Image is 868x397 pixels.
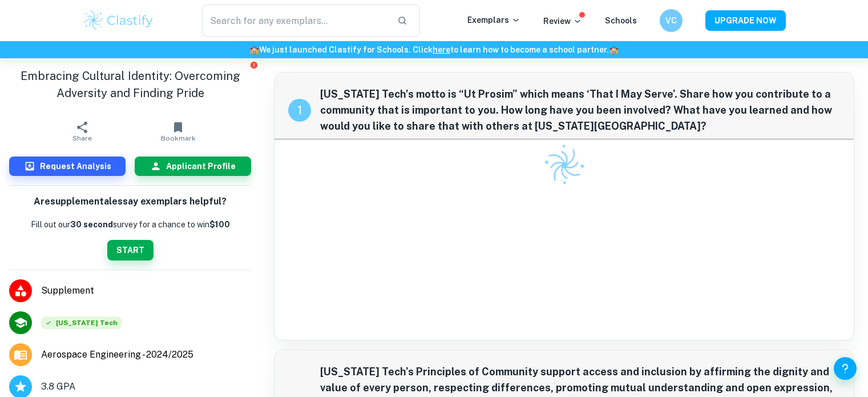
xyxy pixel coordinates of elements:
span: 3.8 GPA [41,380,75,394]
a: Major and Application Year [41,348,203,362]
button: Share [34,115,130,147]
img: Clastify logo [83,9,155,32]
span: 🏫 [609,45,619,54]
button: UPGRADE NOW [705,10,786,31]
div: Accepted: Virginia Polytechnic Institute and State University [41,316,122,329]
span: Aerospace Engineering - 2024/2025 [41,348,193,362]
strong: $100 [209,220,230,229]
h6: VC [664,14,677,27]
button: Applicant Profile [135,157,251,176]
button: Request Analysis [9,157,126,176]
p: Fill out our survey for a chance to win [31,218,230,231]
span: [US_STATE] Tech’s motto is “Ut Prosim” which means ‘That I May Serve’. Share how you contribute t... [320,86,840,134]
p: Review [543,15,582,27]
p: Exemplars [467,14,520,26]
h6: Applicant Profile [166,160,236,173]
span: 🏫 [249,45,259,54]
span: Share [72,134,92,142]
div: recipe [288,99,311,122]
img: Clastify logo [536,137,592,194]
span: [US_STATE] Tech [41,316,122,329]
button: Bookmark [130,115,226,147]
b: 30 second [70,220,113,229]
span: Supplement [41,284,251,298]
button: Report issue [249,61,258,69]
button: Help and Feedback [834,357,857,380]
h6: Request Analysis [40,160,111,173]
button: START [107,240,154,260]
span: Bookmark [161,134,196,142]
h1: Embracing Cultural Identity: Overcoming Adversity and Finding Pride [9,67,251,102]
a: Schools [605,16,637,25]
input: Search for any exemplars... [202,5,389,37]
button: VC [660,9,683,32]
a: here [433,45,450,54]
h6: We just launched Clastify for Schools. Click to learn how to become a school partner. [2,43,866,56]
h6: Are supplemental essay exemplars helpful? [34,195,227,209]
